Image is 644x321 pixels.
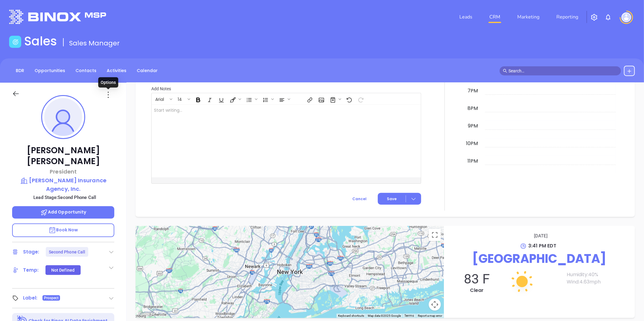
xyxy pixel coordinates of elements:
div: Second Phone Call [49,247,86,257]
a: Report a map error [418,314,442,317]
button: Toggle fullscreen view [429,229,441,241]
img: logo [9,10,106,24]
span: Font size [174,94,192,104]
a: Opportunities [31,66,69,76]
img: profile-user [44,98,82,136]
span: Redo [355,94,366,104]
a: [PERSON_NAME] Insurance Agency, Inc. [12,176,114,193]
span: Surveys [327,94,343,104]
span: Insert Unordered List [243,94,259,104]
img: iconNotification [605,14,612,21]
span: Insert link [304,94,315,104]
span: Insert Ordered List [260,94,275,104]
button: Save [378,193,421,205]
span: Arial [152,96,167,101]
a: CRM [487,11,503,23]
span: Map data ©2025 Google [368,314,401,317]
a: Terms (opens in new tab) [404,313,414,318]
span: Book Now [49,227,78,233]
button: Cancel [341,193,378,205]
button: Arial [152,94,169,104]
p: 83 F [450,271,504,287]
div: Label: [23,293,38,303]
img: user [622,12,631,22]
span: Insert Image [315,94,326,104]
span: Italic [204,94,215,104]
span: Prospect [44,295,59,301]
div: 9pm [467,122,479,130]
div: 7pm [466,87,479,94]
img: Google [137,310,157,318]
div: 8pm [466,105,479,112]
span: Align [276,94,292,104]
p: Clear [450,287,504,294]
span: Cancel [352,196,367,201]
div: Stage: [23,247,39,256]
span: Sales Manager [69,38,120,48]
a: Activities [103,66,130,76]
p: President [12,167,114,176]
img: Day [492,251,552,312]
span: Undo [343,94,354,104]
p: [PERSON_NAME] [PERSON_NAME] [12,145,114,167]
a: Reporting [554,11,581,23]
span: Save [387,196,397,202]
p: Add Notes [151,85,421,92]
button: Keyboard shortcuts [338,314,364,318]
a: Leads [457,11,475,23]
button: 14 [175,94,186,104]
div: 11pm [466,157,479,165]
div: Not Defined [51,265,75,275]
input: Search… [508,68,618,74]
span: Fill color or set the text color [227,94,243,104]
a: Open this area in Google Maps (opens a new window) [137,310,157,318]
span: Add Opportunity [40,209,86,215]
button: Map camera controls [429,299,441,311]
p: Lead Stage: Second Phone Call [15,194,114,201]
h1: Sales [24,34,57,48]
a: Marketing [515,11,542,23]
span: Underline [215,94,226,104]
p: [DATE] [453,232,629,240]
div: Options [98,77,118,88]
img: iconSetting [591,14,598,21]
span: Font family [152,94,174,104]
a: BDR [12,66,28,76]
a: Calendar [133,66,161,76]
a: Contacts [72,66,100,76]
p: Wind: 4.63 mph [567,278,629,286]
span: 3:41 PM EDT [528,242,556,249]
span: search [503,69,507,73]
div: Temp: [23,266,39,275]
p: [GEOGRAPHIC_DATA] [450,250,629,268]
span: 14 [175,96,185,101]
div: 10pm [465,140,479,147]
span: Bold [192,94,203,104]
p: Humidity: 40 % [567,271,629,278]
